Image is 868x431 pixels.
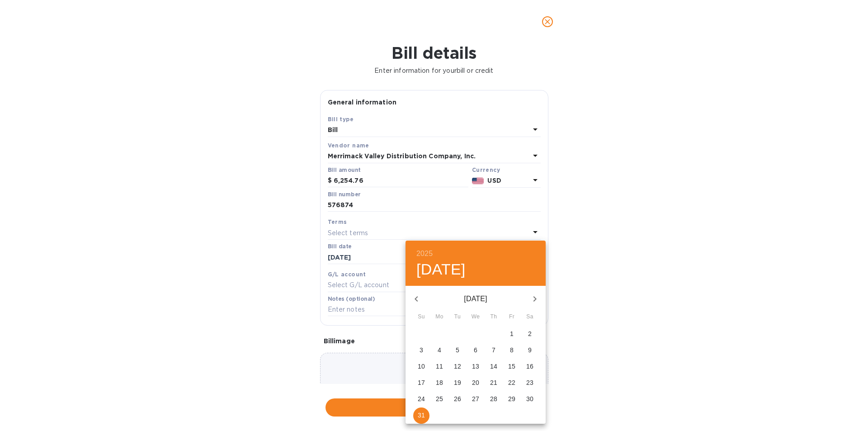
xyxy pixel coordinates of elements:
p: 4 [438,346,441,355]
span: Th [486,313,502,322]
p: 3 [420,346,423,355]
p: 26 [454,394,461,403]
p: 31 [418,411,425,420]
p: 23 [526,378,533,387]
button: 5 [449,342,466,359]
button: 25 [431,391,448,407]
button: 13 [467,359,484,375]
button: 3 [413,342,429,359]
p: 9 [528,346,532,355]
button: 1 [504,326,520,342]
p: 20 [472,378,479,387]
p: 27 [472,394,479,403]
button: 9 [522,342,538,359]
p: 15 [508,362,515,371]
p: 16 [526,362,533,371]
button: 12 [449,359,466,375]
p: 22 [508,378,515,387]
p: 2 [528,329,532,338]
p: 30 [526,394,533,403]
p: 5 [456,346,459,355]
button: 24 [413,391,429,407]
span: Fr [504,313,520,322]
button: 26 [449,391,466,407]
button: 8 [504,342,520,359]
button: 30 [522,391,538,407]
button: 6 [467,342,484,359]
span: We [467,313,484,322]
p: 1 [510,329,514,338]
p: 29 [508,394,515,403]
p: 6 [474,346,477,355]
p: 10 [418,362,425,371]
button: 7 [486,342,502,359]
p: 21 [490,378,497,387]
button: 2 [522,326,538,342]
button: [DATE] [416,260,466,279]
span: Sa [522,313,538,322]
button: 18 [431,375,448,391]
p: 13 [472,362,479,371]
span: Tu [449,313,466,322]
p: 11 [436,362,443,371]
p: 28 [490,394,497,403]
button: 21 [486,375,502,391]
p: [DATE] [427,294,524,304]
button: 29 [504,391,520,407]
button: 4 [431,342,448,359]
button: 27 [467,391,484,407]
button: 22 [504,375,520,391]
button: 16 [522,359,538,375]
button: 31 [413,407,429,424]
p: 14 [490,362,497,371]
p: 7 [492,346,495,355]
p: 8 [510,346,514,355]
button: 10 [413,359,429,375]
p: 17 [418,378,425,387]
button: 15 [504,359,520,375]
button: 20 [467,375,484,391]
span: Su [413,313,429,322]
button: 28 [486,391,502,407]
p: 19 [454,378,461,387]
p: 24 [418,394,425,403]
button: 23 [522,375,538,391]
p: 12 [454,362,461,371]
button: 19 [449,375,466,391]
p: 25 [436,394,443,403]
span: Mo [431,313,448,322]
button: 14 [486,359,502,375]
p: 18 [436,378,443,387]
button: 17 [413,375,429,391]
button: 11 [431,359,448,375]
button: 2025 [416,247,433,260]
